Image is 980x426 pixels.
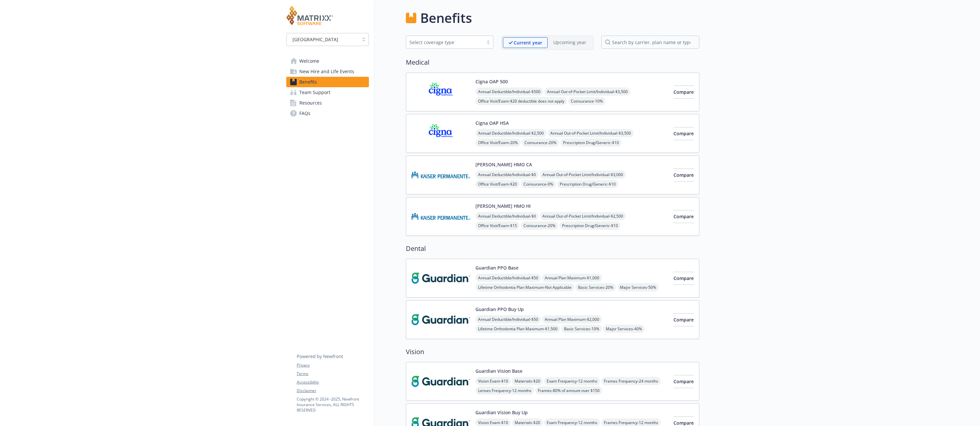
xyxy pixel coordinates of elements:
[521,221,558,230] span: Coinsurance - 20%
[601,377,661,385] span: Frames Frequency - 24 months
[673,375,694,388] button: Compare
[475,180,520,188] span: Office Visit/Exam - $20
[475,368,523,374] button: Guardian Vision Base
[560,139,622,147] span: Prescription Drug/Generic - $10
[568,97,606,105] span: Coinsurance - 10%
[299,56,319,66] span: Welcome
[299,77,317,87] span: Benefits
[411,368,470,395] img: Guardian carrier logo
[406,347,699,357] h2: Vision
[411,203,470,230] img: Kaiser Permanente Insurance Company carrier logo
[673,210,694,223] button: Compare
[540,212,626,220] span: Annual Out-of-Pocket Limit/Individual - $2,500
[475,274,541,282] span: Annual Deductible/Individual - $50
[297,362,369,368] a: Privacy
[673,130,694,137] span: Compare
[297,388,369,394] a: Disclaimer
[411,306,470,334] img: Guardian carrier logo
[475,78,508,85] button: Cigna OAP 500
[557,180,618,188] span: Prescription Drug/Generic - $10
[673,172,694,178] span: Compare
[561,325,602,333] span: Basic Services - 10%
[475,120,509,126] button: Cigna OAP HSA
[617,283,659,291] span: Major Services - 50%
[475,283,574,291] span: Lifetime Orthodontia Plan Maximum - Not Applicable
[475,212,539,220] span: Annual Deductible/Individual - $0
[542,315,602,323] span: Annual Plan Maximum - $2,000
[475,221,520,230] span: Office Visit/Exam - $15
[544,377,600,385] span: Exam Frequency - 12 months
[514,39,542,46] p: Current year
[299,66,354,77] span: New Hire and Life Events
[297,371,369,377] a: Terms
[290,36,356,43] span: [GEOGRAPHIC_DATA]
[406,57,699,67] h2: Medical
[297,396,369,413] p: Copyright © 2024 - 2025 , Newfront Insurance Services, ALL RIGHTS RESERVED
[299,98,322,108] span: Resources
[475,315,541,323] span: Annual Deductible/Individual - $50
[286,66,369,77] a: New Hire and Life Events
[475,88,543,96] span: Annual Deductible/Individual - $500
[297,379,369,385] a: Accessibility
[286,108,369,119] a: FAQs
[475,161,532,168] button: [PERSON_NAME] HMO CA
[475,171,539,179] span: Annual Deductible/Individual - $0
[475,139,521,147] span: Office Visit/Exam - 20%
[673,317,694,323] span: Compare
[575,283,616,291] span: Basic Services - 20%
[475,306,524,313] button: Guardian PPO Buy Up
[535,386,602,395] span: Frames - 80% of amount over $150
[475,386,534,395] span: Lenses Frequency - 12 months
[299,87,330,98] span: Team Support
[673,313,694,326] button: Compare
[411,78,470,106] img: CIGNA carrier logo
[673,378,694,385] span: Compare
[475,203,531,209] button: [PERSON_NAME] HMO HI
[411,161,470,189] img: Kaiser Permanente Insurance Company carrier logo
[409,39,480,46] div: Select coverage type
[673,86,694,99] button: Compare
[292,36,338,43] span: [GEOGRAPHIC_DATA]
[540,171,626,179] span: Annual Out-of-Pocket Limit/Individual - $3,000
[548,129,634,137] span: Annual Out-of-Pocket Limit/Individual - $3,500
[553,39,586,46] p: Upcoming year
[544,88,630,96] span: Annual Out-of-Pocket Limit/Individual - $3,500
[512,377,543,385] span: Materials - $20
[286,77,369,87] a: Benefits
[542,274,602,282] span: Annual Plan Maximum - $1,000
[673,127,694,140] button: Compare
[420,8,472,28] h1: Benefits
[601,36,699,49] input: search by carrier, plan name or type
[522,139,559,147] span: Coinsurance - 20%
[475,129,546,137] span: Annual Deductible/Individual - $2,500
[286,87,369,98] a: Team Support
[475,377,511,385] span: Vision Exam - $10
[286,56,369,66] a: Welcome
[475,325,560,333] span: Lifetime Orthodontia Plan Maximum - $1,500
[559,221,621,230] span: Prescription Drug/Generic - $10
[521,180,556,188] span: Coinsurance - 0%
[548,37,592,48] span: Upcoming year
[475,264,519,271] button: Guardian PPO Base
[603,325,645,333] span: Major Services - 40%
[286,98,369,108] a: Resources
[673,213,694,220] span: Compare
[673,420,694,426] span: Compare
[673,275,694,281] span: Compare
[475,409,528,416] button: Guardian Vision Buy Up
[406,244,699,254] h2: Dental
[299,108,310,119] span: FAQs
[411,264,470,292] img: Guardian carrier logo
[411,120,470,147] img: CIGNA carrier logo
[475,97,567,105] span: Office Visit/Exam - $20 deductible does not apply
[673,169,694,182] button: Compare
[673,272,694,285] button: Compare
[673,89,694,95] span: Compare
